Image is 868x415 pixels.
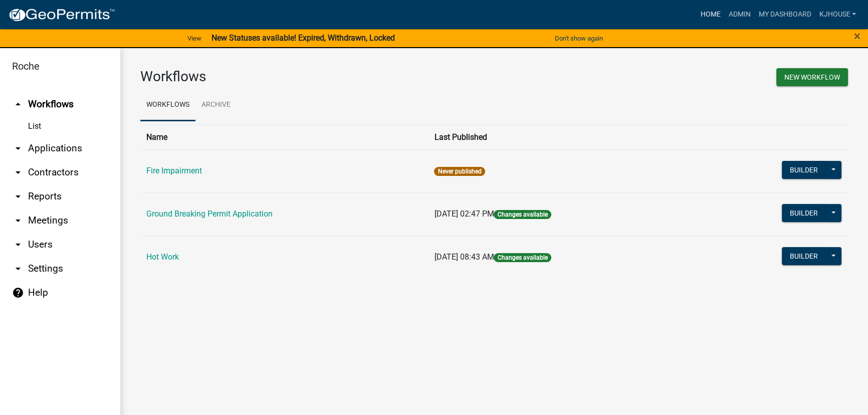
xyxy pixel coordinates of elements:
[782,161,826,179] button: Builder
[195,89,237,121] a: Archive
[854,29,860,43] span: ×
[696,5,724,24] a: Home
[494,253,551,262] span: Changes available
[854,30,860,42] button: Close
[12,215,24,227] i: arrow_drop_down
[146,166,202,175] a: Fire Impairment
[12,166,24,178] i: arrow_drop_down
[211,33,395,43] strong: New Statuses available! Expired, Withdrawn, Locked
[428,125,697,149] th: Last Published
[183,30,205,47] a: View
[776,68,848,86] button: New Workflow
[434,209,494,219] span: [DATE] 02:47 PM
[551,30,607,47] button: Don't show again
[12,263,24,275] i: arrow_drop_down
[140,89,195,121] a: Workflows
[146,252,179,262] a: Hot Work
[754,5,815,24] a: My Dashboard
[12,142,24,154] i: arrow_drop_down
[434,167,485,176] span: Never published
[494,210,551,219] span: Changes available
[12,287,24,299] i: help
[140,125,428,149] th: Name
[782,204,826,222] button: Builder
[724,5,754,24] a: Admin
[146,209,273,219] a: Ground Breaking Permit Application
[434,252,494,262] span: [DATE] 08:43 AM
[782,247,826,265] button: Builder
[815,5,860,24] a: kjhouse
[140,68,487,85] h3: Workflows
[12,190,24,202] i: arrow_drop_down
[12,239,24,251] i: arrow_drop_down
[12,98,24,110] i: arrow_drop_up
